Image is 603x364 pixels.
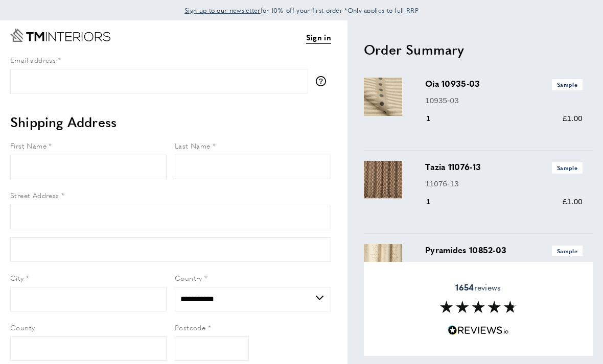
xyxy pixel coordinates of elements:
[455,281,474,293] strong: 1654
[10,113,331,131] h2: Shipping Address
[10,273,24,283] span: City
[364,161,402,199] img: Tazia 11076-13
[175,273,202,283] span: Country
[455,282,501,293] span: reviews
[316,76,331,86] button: More information
[425,94,583,107] p: 10935-03
[364,40,593,59] h2: Order Summary
[184,6,419,15] span: for 10% off your first order *Only applies to full RRP
[10,140,47,151] span: First Name
[425,196,445,208] div: 1
[425,78,583,90] h3: Oia 10935-03
[440,301,517,313] img: Reviews section
[175,322,205,332] span: Postcode
[364,244,402,282] img: Pyramides 10852-03
[184,6,261,15] span: Sign up to our newsletter
[425,161,583,173] h3: Tazia 11076-13
[10,55,56,65] span: Email address
[552,246,583,256] span: Sample
[552,162,583,173] span: Sample
[175,140,211,151] span: Last Name
[364,78,402,116] img: Oia 10935-03
[10,322,35,332] span: County
[306,31,331,44] a: Sign in
[552,79,583,90] span: Sample
[184,5,261,15] a: Sign up to our newsletter
[448,326,509,335] img: Reviews.io 5 stars
[10,190,59,200] span: Street Address
[425,244,583,256] h3: Pyramides 10852-03
[10,29,110,42] a: Go to Home page
[425,261,583,273] p: 10852-03
[563,197,583,206] span: £1.00
[563,114,583,123] span: £1.00
[425,178,583,190] p: 11076-13
[425,112,445,125] div: 1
